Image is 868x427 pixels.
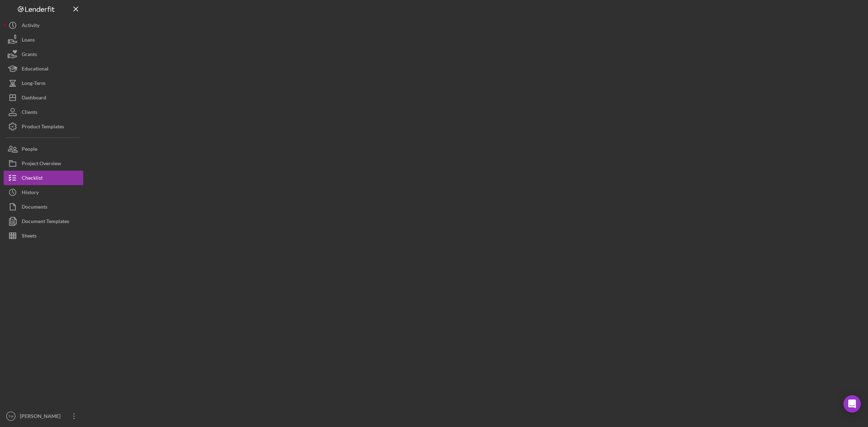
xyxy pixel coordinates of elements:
[4,119,83,134] button: Product Templates
[843,395,861,413] div: Open Intercom Messenger
[4,200,83,214] button: Documents
[22,171,43,187] div: Checklist
[4,214,83,229] button: Document Templates
[4,171,83,185] button: Checklist
[4,18,83,33] button: Activity
[22,47,37,63] div: Grants
[4,47,83,61] button: Grants
[22,156,61,172] div: Project Overview
[4,33,83,47] button: Loans
[4,105,83,119] button: Clients
[22,214,69,230] div: Document Templates
[22,90,46,107] div: Dashboard
[22,142,37,158] div: People
[22,33,35,49] div: Loans
[22,200,47,216] div: Documents
[18,409,65,425] div: [PERSON_NAME]
[4,90,83,105] button: Dashboard
[4,61,83,76] button: Educational
[22,18,39,34] div: Activity
[22,105,37,121] div: Clients
[4,142,83,156] button: People
[4,409,83,423] button: TW[PERSON_NAME]
[4,229,83,243] button: Sheets
[22,229,37,245] div: Sheets
[4,156,83,171] button: Project Overview
[8,414,14,418] text: TW
[22,119,64,136] div: Product Templates
[22,61,48,78] div: Educational
[4,76,83,90] button: Long-Term
[4,185,83,200] button: History
[22,185,39,201] div: History
[22,76,46,92] div: Long-Term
